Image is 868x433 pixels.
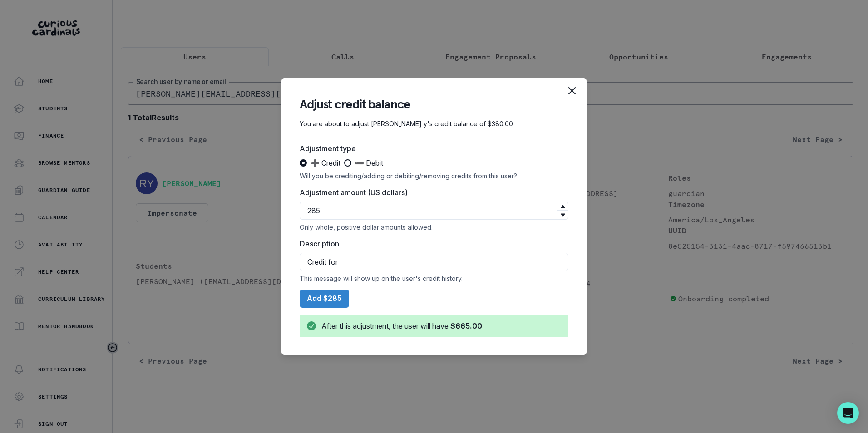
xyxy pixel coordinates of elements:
div: Only whole, positive dollar amounts allowed. [300,223,568,231]
div: This message will show up on the user's credit history. [300,275,568,282]
label: Adjustment type [300,143,563,154]
header: Adjust credit balance [300,96,568,112]
div: Open Intercom Messenger [837,402,859,424]
div: Will you be crediting/adding or debiting/removing credits from this user? [300,172,568,180]
div: After this adjustment, the user will have [321,320,482,331]
p: You are about to adjust [PERSON_NAME] y's credit balance of $380.00 [300,119,568,128]
b: $665.00 [450,321,482,330]
button: Close [563,82,581,100]
span: ➖ Debit [355,157,383,168]
span: ➕ Credit [311,157,340,168]
button: Add $285 [300,290,349,308]
label: Adjustment amount (US dollars) [300,187,563,198]
label: Description [300,238,563,249]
